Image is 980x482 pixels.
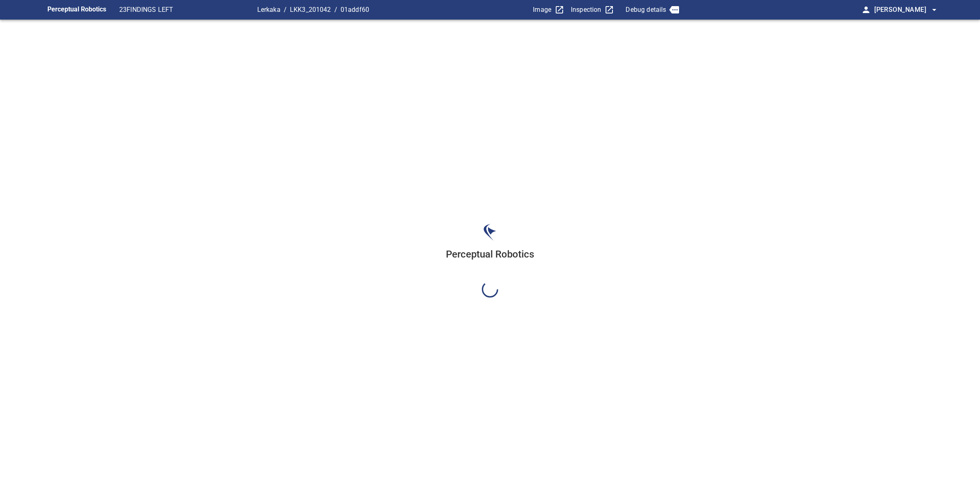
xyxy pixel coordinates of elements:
p: Inspection [571,5,601,15]
div: Perceptual Robotics [446,247,534,281]
span: arrow_drop_down [929,5,939,15]
span: person [861,5,871,15]
figcaption: Perceptual Robotics [47,3,106,16]
p: Debug details [626,5,666,15]
p: Image [533,5,551,15]
p: 23 FINDINGS LEFT [119,5,257,15]
p: Lerkaka [257,5,281,15]
a: LKK3_201042 [290,6,331,13]
a: Inspection [571,5,615,15]
a: 01addf60 [341,6,369,13]
span: [PERSON_NAME] [874,4,939,16]
a: Image [533,5,564,15]
img: pr [483,224,497,241]
span: / [284,5,287,15]
span: / [334,5,337,15]
button: [PERSON_NAME] [871,2,939,18]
